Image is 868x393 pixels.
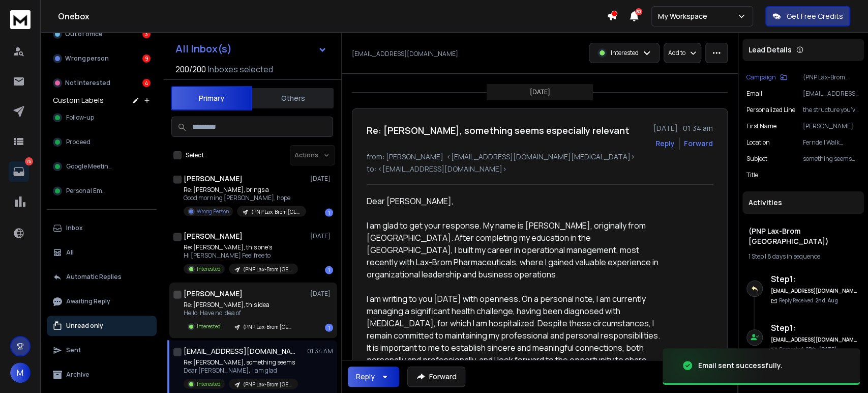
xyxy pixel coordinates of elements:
button: Personal Email [47,181,157,201]
p: Re: [PERSON_NAME], something seems [184,358,298,367]
div: Reply [356,372,375,382]
p: (PNP Lax-Brom [GEOGRAPHIC_DATA]) [243,381,292,388]
span: 50 [635,8,642,15]
h1: [PERSON_NAME] [184,174,243,184]
div: 9 [142,54,151,63]
h1: Re: [PERSON_NAME], something seems especially relevant [367,123,630,137]
button: Reply [348,367,399,387]
p: All [66,248,74,257]
div: 1 [325,209,333,217]
p: (PNP Lax-Brom [GEOGRAPHIC_DATA]) [243,266,292,273]
h1: [PERSON_NAME] [184,289,243,299]
span: 200 / 200 [175,63,206,75]
div: 4 [142,79,151,87]
p: Wrong Person [197,208,229,215]
div: 1 [325,324,333,332]
button: Unread only [47,316,157,336]
button: Sent [47,340,157,360]
p: Reply Received [779,297,838,304]
p: Ferndell Walk Outlook, [GEOGRAPHIC_DATA] [803,138,860,147]
span: Personal Email [66,187,109,195]
p: 75 [25,157,33,165]
h1: Onebox [58,10,607,22]
div: Dear [PERSON_NAME], [367,195,664,207]
button: M [10,362,31,383]
button: All [47,242,157,263]
p: My Workspace [658,11,711,21]
p: 01:34 AM [307,347,333,355]
p: Get Free Credits [787,11,843,21]
p: Email [746,90,762,98]
p: Location [746,138,770,147]
div: 3 [142,30,151,38]
p: [DATE] [310,232,333,240]
h6: Step 1 : [771,273,860,285]
span: Proceed [66,138,91,146]
p: from: [PERSON_NAME] <[EMAIL_ADDRESS][DOMAIN_NAME][MEDICAL_DATA]> [367,152,713,162]
p: [DATE] [310,175,333,183]
p: Dear [PERSON_NAME], I am glad [184,367,298,375]
img: logo [10,10,31,29]
p: Re: [PERSON_NAME], brings a [184,186,306,194]
div: Email sent successfully. [698,360,783,371]
p: something seems especially relevant [803,155,860,163]
button: Proceed [47,132,157,152]
p: Automatic Replies [66,273,122,281]
p: [EMAIL_ADDRESS][DOMAIN_NAME] [803,90,860,98]
p: Re: [PERSON_NAME], this one’s [184,243,298,251]
p: Interested [611,49,639,57]
div: Activities [742,191,864,214]
span: 2nd, Aug [815,297,838,304]
p: [PERSON_NAME] [803,122,860,130]
p: [DATE] [310,290,333,298]
button: Forward [407,367,465,387]
p: [EMAIL_ADDRESS][DOMAIN_NAME] [352,50,458,58]
p: Interested [197,380,221,388]
span: 8 days in sequence [767,252,820,261]
h1: [PERSON_NAME] [184,231,243,241]
button: Archive [47,364,157,385]
h6: [EMAIL_ADDRESS][DOMAIN_NAME][MEDICAL_DATA] [771,336,860,344]
p: Awaiting Reply [66,297,110,305]
p: Interested [197,265,221,273]
span: 1 Step [749,252,764,261]
button: Out of office3 [47,24,157,44]
button: Not Interested4 [47,73,157,93]
p: (PNP Lax-Brom [GEOGRAPHIC_DATA]) [803,73,860,81]
h3: Custom Labels [53,95,104,105]
p: Not Interested [65,79,110,87]
div: I am glad to get your response. My name is [PERSON_NAME], originally from [GEOGRAPHIC_DATA]. Afte... [367,219,664,280]
p: [DATE] [530,88,550,96]
p: Inbox [66,224,83,232]
div: Forward [684,138,713,149]
span: Follow-up [66,114,94,122]
h1: (PNP Lax-Brom [GEOGRAPHIC_DATA]) [749,226,858,246]
p: Archive [66,371,89,379]
button: Google Meeting [47,156,157,177]
button: Inbox [47,218,157,238]
span: Google Meeting [66,162,112,171]
p: Subject [746,155,767,163]
h1: All Inbox(s) [175,44,232,54]
button: Reply [655,138,675,149]
p: Hello, Have no idea of [184,309,298,317]
p: Good morning [PERSON_NAME], hope [184,194,306,202]
p: (PNP Lax-Brom [GEOGRAPHIC_DATA]) [243,323,292,331]
p: Add to [668,49,685,57]
p: Unread only [66,322,103,330]
button: Campaign [746,73,787,81]
p: (PNP Lax-Brom [GEOGRAPHIC_DATA]) [251,208,300,216]
button: All Inbox(s) [167,39,335,59]
p: Sent [66,346,81,354]
h1: [EMAIL_ADDRESS][DOMAIN_NAME] [184,346,295,356]
button: Get Free Credits [765,6,850,26]
button: Others [252,87,334,109]
div: I am writing to you [DATE] with openness. On a personal note, I am currently managing a significa... [367,293,664,378]
div: 1 [325,266,333,274]
a: 75 [9,161,29,182]
button: Primary [171,86,252,110]
h3: Inboxes selected [208,63,273,75]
